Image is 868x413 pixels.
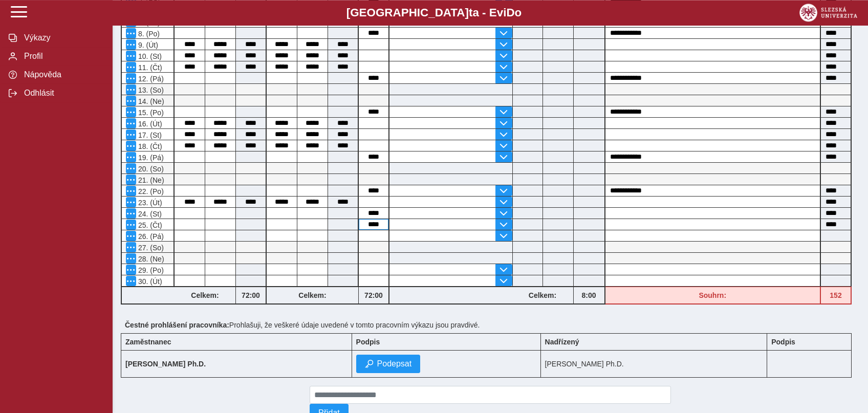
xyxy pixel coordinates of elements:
b: Podpis [356,338,380,346]
span: 18. (Čt) [136,142,162,150]
button: Menu [126,186,136,196]
b: 8:00 [574,291,604,299]
button: Menu [126,208,136,219]
button: Podepsat [356,355,421,373]
span: 15. (Po) [136,108,164,117]
b: 152 [821,291,851,299]
b: Celkem: [512,291,573,299]
button: Menu [126,129,136,140]
button: Menu [126,276,136,286]
span: 10. (St) [136,52,162,60]
b: Čestné prohlášení pracovníka: [125,321,229,329]
button: Menu [126,265,136,275]
b: Celkem: [267,291,358,299]
span: 9. (Út) [136,41,158,49]
button: Menu [126,175,136,185]
span: Výkazy [21,33,104,42]
img: logo_web_su.png [799,4,857,21]
span: o [515,6,522,19]
button: Menu [126,96,136,106]
button: Menu [126,73,136,83]
span: 16. (Út) [136,120,162,128]
b: [PERSON_NAME] Ph.D. [125,360,206,368]
button: Menu [126,141,136,151]
span: 26. (Pá) [136,232,164,241]
b: Celkem: [175,291,235,299]
span: 30. (Út) [136,277,162,286]
b: [GEOGRAPHIC_DATA] a - Evi [31,6,837,19]
span: 8. (Po) [136,30,160,38]
div: Fond pracovní doby (176 h) a součet hodin (152 h) se neshodují! [821,287,852,305]
button: Menu [126,242,136,252]
b: Zaměstnanec [125,338,171,346]
div: Prohlašuji, že veškeré údaje uvedené v tomto pracovním výkazu jsou pravdivé. [121,317,860,333]
span: Profil [21,52,104,61]
b: Souhrn: [699,291,726,299]
span: Nápověda [21,70,104,79]
button: Menu [126,62,136,72]
span: 23. (Út) [136,199,162,207]
b: Podpis [771,338,795,346]
span: 22. (Po) [136,187,164,195]
button: Menu [126,28,136,38]
button: Menu [126,152,136,162]
span: 29. (Po) [136,266,164,274]
span: Odhlásit [21,89,104,98]
td: [PERSON_NAME] Ph.D. [540,351,767,378]
span: 27. (So) [136,244,164,252]
span: 14. (Ne) [136,97,164,105]
span: 28. (Ne) [136,255,164,263]
button: Menu [126,163,136,173]
span: 7. (Ne) [136,18,160,27]
span: 12. (Pá) [136,75,164,83]
span: t [469,6,472,19]
button: Menu [126,84,136,95]
button: Menu [126,51,136,61]
span: 13. (So) [136,86,164,94]
span: D [506,6,514,19]
button: Menu [126,118,136,128]
button: Menu [126,107,136,117]
b: 72:00 [236,291,266,299]
span: 21. (Ne) [136,176,164,184]
b: Nadřízený [545,338,579,346]
button: Menu [126,231,136,241]
span: 24. (St) [136,210,162,218]
span: 20. (So) [136,165,164,173]
b: 72:00 [359,291,388,299]
span: 19. (Pá) [136,154,164,162]
span: 25. (Čt) [136,221,162,229]
span: 11. (Čt) [136,63,162,72]
button: Menu [126,197,136,207]
button: Menu [126,253,136,264]
span: Podepsat [377,359,412,368]
div: Fond pracovní doby (176 h) a součet hodin (152 h) se neshodují! [605,287,821,305]
button: Menu [126,39,136,50]
span: 17. (St) [136,131,162,139]
button: Menu [126,220,136,230]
